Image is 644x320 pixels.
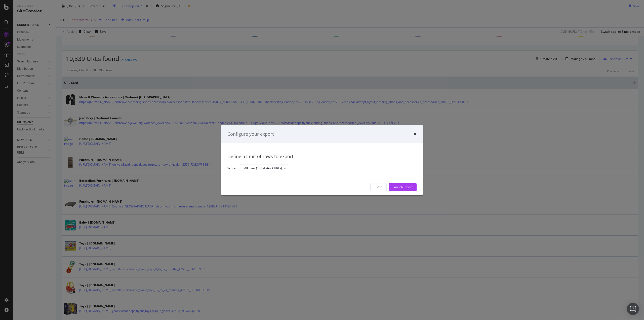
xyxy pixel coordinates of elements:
[227,131,274,137] div: Configure your export
[389,183,417,191] button: Launch Export
[227,154,417,160] div: Define a limit of rows to export
[370,183,387,191] button: Close
[227,166,236,171] label: Scope
[414,131,417,137] div: times
[393,185,413,189] div: Launch Export
[375,185,382,189] div: Close
[221,125,423,195] div: modal
[244,167,282,170] div: All rows (10K distinct URLs)
[627,303,639,315] div: Open Intercom Messenger
[240,164,288,172] button: All rows (10K distinct URLs)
